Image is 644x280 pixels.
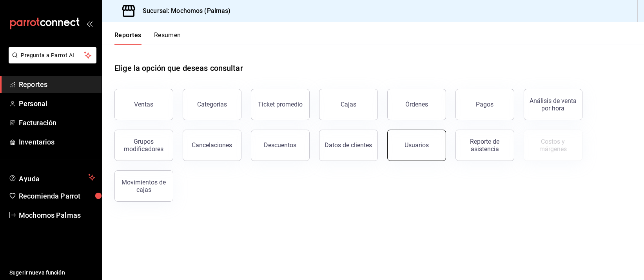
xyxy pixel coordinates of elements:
[120,179,168,193] div: Movimientos de cajas
[455,130,514,161] button: Reporte de asistencia
[325,141,372,149] div: Datos de clientes
[251,89,310,120] button: Ticket promedio
[183,130,241,161] button: Cancelaciones
[114,130,173,161] button: Grupos modificadores
[461,138,509,153] div: Reporte de asistencia
[114,31,181,45] div: navigation tabs
[258,101,303,108] div: Ticket promedio
[387,89,446,120] button: Órdenes
[405,141,429,149] div: Usuarios
[319,130,378,161] button: Datos de clientes
[19,137,95,147] span: Inventarios
[9,269,95,277] span: Sugerir nueva función
[19,210,95,220] span: Mochomos Palmas
[183,89,241,120] button: Categorías
[251,130,310,161] button: Descuentos
[19,79,95,90] span: Reportes
[192,141,232,149] div: Cancelaciones
[154,31,181,45] button: Resumen
[529,97,577,112] div: Análisis de venta por hora
[529,138,577,153] div: Costos y márgenes
[114,31,141,45] button: Reportes
[524,89,582,120] button: Análisis de venta por hora
[476,101,494,108] div: Pagos
[319,89,378,120] button: Cajas
[341,101,356,108] div: Cajas
[86,20,93,27] button: open_drawer_menu
[19,117,95,128] span: Facturación
[21,51,84,60] span: Pregunta a Parrot AI
[9,47,96,63] button: Pregunta a Parrot AI
[5,57,96,65] a: Pregunta a Parrot AI
[197,101,227,108] div: Categorías
[114,62,243,74] h1: Elige la opción que deseas consultar
[19,173,85,182] span: Ayuda
[19,191,95,201] span: Recomienda Parrot
[455,89,514,120] button: Pagos
[134,101,154,108] div: Ventas
[114,170,173,202] button: Movimientos de cajas
[120,138,168,153] div: Grupos modificadores
[19,98,95,109] span: Personal
[405,101,428,108] div: Órdenes
[264,141,297,149] div: Descuentos
[387,130,446,161] button: Usuarios
[136,6,231,16] h3: Sucursal: Mochomos (Palmas)
[114,89,173,120] button: Ventas
[524,130,582,161] button: Contrata inventarios para ver este reporte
